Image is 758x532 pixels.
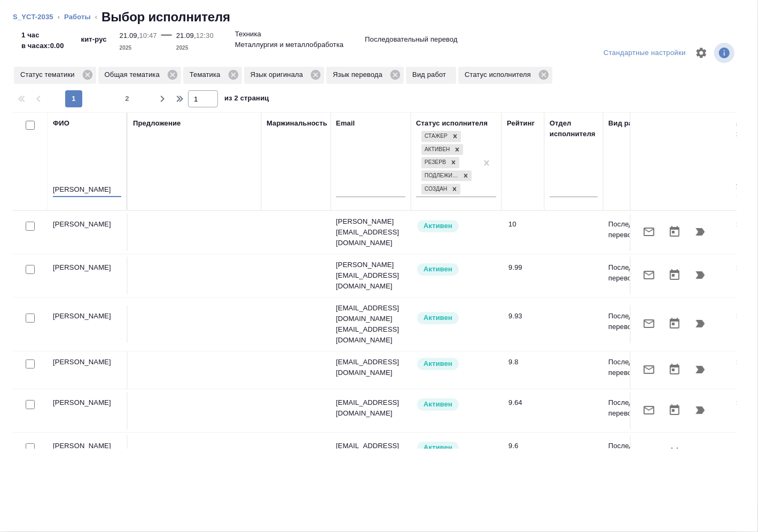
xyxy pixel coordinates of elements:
div: 9.64 [509,397,539,408]
div: Отдел исполнителя [550,118,598,139]
button: 2 [119,90,136,107]
nav: breadcrumb [13,9,745,26]
input: Выбери исполнителей, чтобы отправить приглашение на работу [26,359,35,369]
div: Рейтинг [507,118,535,129]
span: Настроить таблицу [689,40,714,66]
div: Предложение [133,118,181,129]
td: [PERSON_NAME] [48,306,128,343]
div: Рядовой исполнитель: назначай с учетом рейтинга [416,262,496,277]
p: Общая тематика [105,69,163,80]
div: Рядовой исполнитель: назначай с учетом рейтинга [416,311,496,325]
a: S_YCT-2035 [13,13,53,21]
p: Статус тематики [20,69,79,80]
div: — [161,26,172,53]
button: Открыть календарь загрузки [662,262,687,288]
td: [PERSON_NAME] [48,214,128,251]
p: Последовательный перевод [365,34,457,45]
input: Выбери исполнителей, чтобы отправить приглашение на работу [26,222,35,231]
div: ФИО [53,118,69,129]
button: Открыть календарь загрузки [662,311,687,337]
div: Подлежит внедрению [421,170,460,182]
li: ‹ [95,12,97,22]
button: Отправить предложение о работе [636,219,662,245]
div: Рядовой исполнитель: назначай с учетом рейтинга [416,397,496,412]
p: Активен [424,358,452,369]
button: Отправить предложение о работе [636,397,662,423]
p: Последовательный перевод [608,397,657,419]
p: Активен [424,221,452,231]
input: Выбери исполнителей, чтобы отправить приглашение на работу [26,314,35,323]
p: 12:30 [196,32,214,40]
button: Продолжить [687,397,713,423]
td: [PERSON_NAME] [48,392,128,429]
p: [EMAIL_ADDRESS][DOMAIN_NAME] [336,303,405,324]
p: Активен [424,264,452,275]
p: 21.09, [176,32,196,40]
button: Открыть календарь загрузки [662,219,687,245]
span: Посмотреть информацию [714,43,737,63]
div: Рядовой исполнитель: назначай с учетом рейтинга [416,357,496,371]
p: Последовательный перевод [608,357,657,378]
input: Выбери исполнителей, чтобы отправить приглашение на работу [26,443,35,452]
div: Статус тематики [14,67,96,84]
div: 9.99 [509,262,539,273]
div: Резерв [421,157,448,168]
div: Стажер, Активен, Резерв, Подлежит внедрению, Создан [420,143,464,157]
div: Общая тематика [98,67,181,84]
span: из 2 страниц [224,92,269,107]
button: Отправить предложение о работе [636,262,662,288]
div: Стажер, Активен, Резерв, Подлежит внедрению, Создан [420,169,473,183]
div: Маржинальность [267,118,327,129]
div: Создан [421,184,449,195]
div: Статус исполнителя [416,118,488,129]
div: Статус исполнителя [458,67,552,84]
button: Открыть календарь загрузки [662,357,687,382]
button: Отправить предложение о работе [636,441,662,466]
span: 2 [119,93,136,104]
p: Последовательный перевод [608,311,657,332]
p: 21.09, [120,32,139,40]
div: split button [601,45,689,61]
button: Отправить предложение о работе [636,311,662,337]
div: 9.93 [509,311,539,322]
p: 10:47 [139,32,157,40]
input: Выбери исполнителей, чтобы отправить приглашение на работу [26,400,35,409]
a: Работы [64,13,91,21]
button: Открыть календарь загрузки [662,441,687,466]
p: [EMAIL_ADDRESS][DOMAIN_NAME] [336,441,405,462]
p: Статус исполнителя [465,69,535,80]
p: Язык перевода [333,69,386,80]
p: [EMAIL_ADDRESS][DOMAIN_NAME] [336,357,405,378]
p: [EMAIL_ADDRESS][DOMAIN_NAME] [336,397,405,419]
td: [PERSON_NAME] [48,257,128,294]
p: Техника [235,29,261,40]
div: Рядовой исполнитель: назначай с учетом рейтинга [416,219,496,233]
button: Отправить предложение о работе [636,357,662,382]
p: Тематика [190,69,224,80]
p: Активен [424,312,452,323]
div: 9.6 [509,441,539,451]
div: Вид работ [608,118,645,129]
h2: Выбор исполнителя [101,9,230,26]
div: Язык оригинала [244,67,325,84]
p: Последовательный перевод [608,219,657,240]
p: Последовательный перевод [608,262,657,284]
div: 10 [509,219,539,230]
div: Язык перевода [326,67,404,84]
p: [EMAIL_ADDRESS][DOMAIN_NAME] [336,324,405,346]
div: Стажер, Активен, Резерв, Подлежит внедрению, Создан [420,130,462,143]
li: ‹ [58,12,60,22]
input: Выбери исполнителей, чтобы отправить приглашение на работу [26,265,35,274]
p: 1 час [21,30,64,41]
p: [PERSON_NAME][EMAIL_ADDRESS][DOMAIN_NAME] [336,260,405,292]
div: Email [336,118,355,129]
p: Вид работ [412,69,450,80]
div: Стажер [421,131,449,142]
button: Продолжить [687,219,713,245]
button: Продолжить [687,311,713,337]
div: Стажер, Активен, Резерв, Подлежит внедрению, Создан [420,183,462,196]
td: [PERSON_NAME] [48,351,128,389]
div: Активен [421,144,451,155]
p: Активен [424,399,452,410]
div: Стажер, Активен, Резерв, Подлежит внедрению, Создан [420,156,460,169]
